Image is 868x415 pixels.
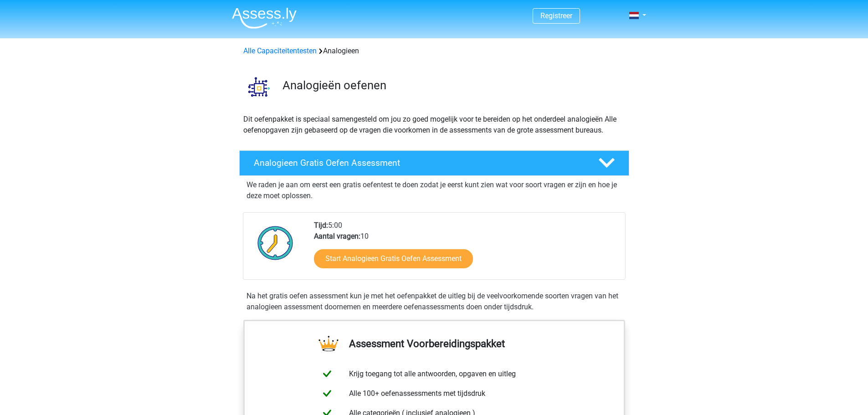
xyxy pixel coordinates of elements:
p: We raden je aan om eerst een gratis oefentest te doen zodat je eerst kunt zien wat voor soort vra... [247,179,622,201]
div: Analogieen [240,46,629,56]
img: Assessly [232,7,297,29]
b: Aantal vragen: [314,232,360,241]
h4: Analogieen Gratis Oefen Assessment [254,158,584,168]
p: Dit oefenpakket is speciaal samengesteld om jou zo goed mogelijk voor te bereiden op het onderdee... [243,114,625,136]
img: Klok [252,220,298,266]
img: analogieen [240,67,278,106]
div: 5:00 10 [307,220,625,279]
a: Alle Capaciteitentesten [243,46,317,55]
a: Analogieen Gratis Oefen Assessment [236,150,633,176]
b: Tijd: [314,221,328,230]
div: Na het gratis oefen assessment kun je met het oefenpakket de uitleg bij de veelvoorkomende soorte... [243,291,626,313]
h3: Analogieën oefenen [282,78,622,92]
a: Start Analogieen Gratis Oefen Assessment [314,249,473,268]
a: Registreer [540,11,572,20]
